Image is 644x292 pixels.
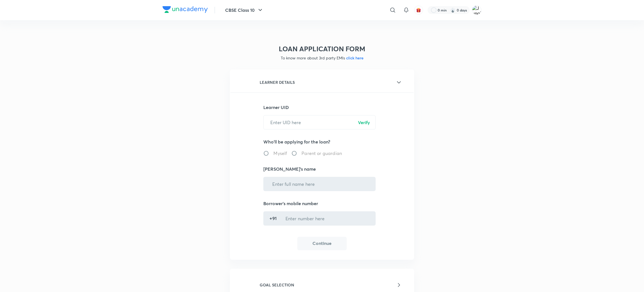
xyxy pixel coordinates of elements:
button: Continue [297,237,347,250]
button: CBSE Class 10 [222,4,267,16]
h6: LEARNER DETAILS [260,79,295,85]
h3: LOAN APPLICATION FORM [230,45,414,53]
h6: GOAL SELECTION [260,282,294,288]
span: To know more about 3rd party EMIs [281,55,364,61]
input: Enter number here [279,211,374,226]
input: Enter full name here [266,177,373,191]
img: avatar [416,8,421,13]
span: click here [345,55,364,61]
img: Company Logo [163,6,208,13]
span: Myself [273,150,287,157]
p: Who'll be applying for the loan? [263,138,380,145]
img: streak [450,7,456,13]
p: Borrower's mobile number [263,200,380,207]
p: Verify [358,119,370,126]
p: [PERSON_NAME]'s name [263,166,380,172]
span: Parent or guardian [302,150,342,157]
button: avatar [414,6,423,15]
input: Enter UID here [264,115,375,129]
p: Learner UID [263,104,380,111]
p: +91 [270,215,276,222]
img: Junaid Saleem [472,5,481,15]
a: Company Logo [163,6,208,14]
